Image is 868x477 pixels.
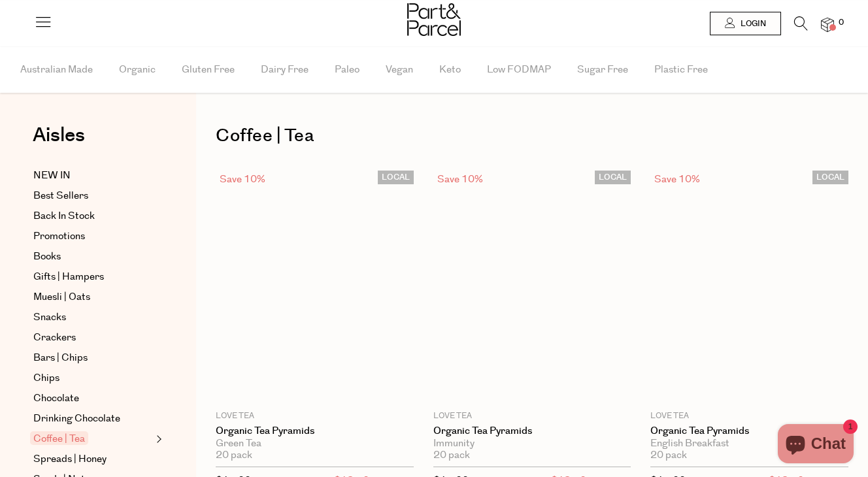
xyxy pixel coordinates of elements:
a: Back In Stock [33,208,152,224]
a: Organic Tea Pyramids [650,425,848,437]
a: Chips [33,370,152,386]
span: NEW IN [33,168,71,184]
span: 20 pack [650,450,687,461]
span: 20 pack [433,450,470,461]
a: Organic Tea Pyramids [433,425,631,437]
span: Plastic Free [654,47,708,93]
span: Bars | Chips [33,350,88,366]
button: Expand/Collapse Coffee | Tea [153,431,162,447]
img: Organic Tea Pyramids [531,287,532,288]
span: Books [33,249,61,265]
div: Save 10% [433,171,487,188]
span: 0 [835,17,847,29]
span: LOCAL [378,171,414,184]
span: Snacks [33,310,66,325]
span: Chips [33,370,59,386]
span: Paleo [335,47,359,93]
span: Gifts | Hampers [33,269,104,285]
div: Immunity [433,438,631,450]
span: Aisles [33,121,85,150]
p: Love Tea [216,410,414,422]
span: Coffee | Tea [30,431,88,445]
span: Muesli | Oats [33,289,90,305]
span: 20 pack [216,450,252,461]
a: Promotions [33,229,152,244]
p: Love Tea [650,410,848,422]
a: Organic Tea Pyramids [216,425,414,437]
div: Save 10% [216,171,269,188]
a: Drinking Chocolate [33,411,152,427]
span: Dairy Free [261,47,309,93]
a: NEW IN [33,168,152,184]
span: LOCAL [595,171,631,184]
span: Sugar Free [577,47,628,93]
span: Australian Made [20,47,93,93]
span: Best Sellers [33,188,88,204]
span: Login [737,18,766,29]
a: Best Sellers [33,188,152,204]
a: Chocolate [33,391,152,406]
span: Chocolate [33,391,79,406]
span: Keto [439,47,461,93]
a: Snacks [33,310,152,325]
span: Spreads | Honey [33,452,107,467]
span: Organic [119,47,156,93]
a: Muesli | Oats [33,289,152,305]
div: Save 10% [650,171,704,188]
a: Login [710,12,781,35]
a: Books [33,249,152,265]
a: Bars | Chips [33,350,152,366]
span: Vegan [386,47,413,93]
span: Low FODMAP [487,47,551,93]
a: Spreads | Honey [33,452,152,467]
span: Gluten Free [182,47,235,93]
span: Crackers [33,330,76,346]
div: Green Tea [216,438,414,450]
span: Back In Stock [33,208,95,224]
div: English Breakfast [650,438,848,450]
a: Coffee | Tea [33,431,152,447]
span: LOCAL [812,171,848,184]
a: 0 [821,18,834,31]
img: Part&Parcel [407,3,461,36]
inbox-online-store-chat: Shopify online store chat [774,424,858,467]
p: Love Tea [433,410,631,422]
img: Organic Tea Pyramids [749,287,750,288]
a: Aisles [33,125,85,158]
a: Crackers [33,330,152,346]
h1: Coffee | Tea [216,121,848,151]
a: Gifts | Hampers [33,269,152,285]
span: Promotions [33,229,85,244]
span: Drinking Chocolate [33,411,120,427]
